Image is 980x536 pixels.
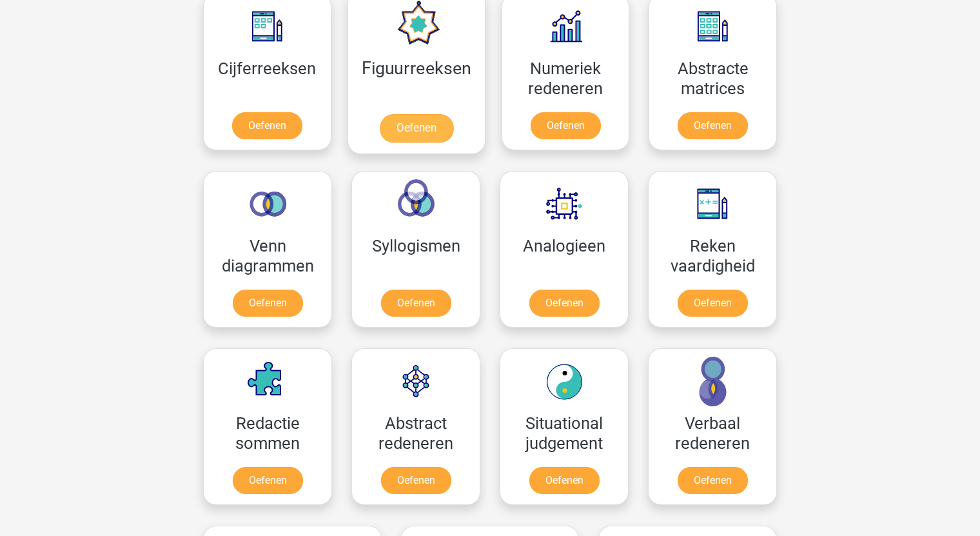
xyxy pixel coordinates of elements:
[233,467,303,494] a: Oefenen
[232,112,302,139] a: Oefenen
[529,290,600,317] a: Oefenen
[678,290,748,317] a: Oefenen
[678,112,748,139] a: Oefenen
[379,114,453,143] a: Oefenen
[531,112,601,139] a: Oefenen
[529,467,600,494] a: Oefenen
[233,290,303,317] a: Oefenen
[381,290,451,317] a: Oefenen
[381,467,451,494] a: Oefenen
[678,467,748,494] a: Oefenen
